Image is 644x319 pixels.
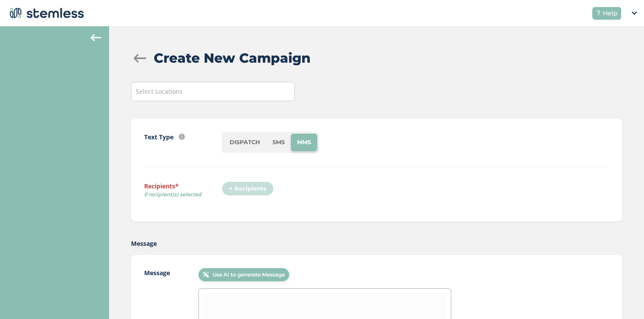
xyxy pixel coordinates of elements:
[144,181,222,202] label: Recipients*
[144,132,173,142] label: Text Type
[632,11,637,15] img: icon_down-arrow-small-66adaf34.svg
[154,48,311,68] h2: Create New Campaign
[198,268,289,281] button: Use AI to generate Message
[603,9,618,18] span: Help
[179,134,185,140] img: icon-info-236977d2.svg
[131,239,157,248] label: Message
[596,11,601,16] img: icon-help-white-03924b79.svg
[91,34,101,41] img: icon-arrow-back-accent-c549486e.svg
[266,134,291,151] li: SMS
[7,4,84,22] img: logo-dark-0685b13c.svg
[223,134,266,151] li: DISPATCH
[136,87,183,96] span: Select Locations
[144,191,222,198] span: 0 recipient(s) selected
[212,271,285,279] span: Use AI to generate Message
[600,277,644,319] iframe: Chat Widget
[291,134,317,151] li: MMS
